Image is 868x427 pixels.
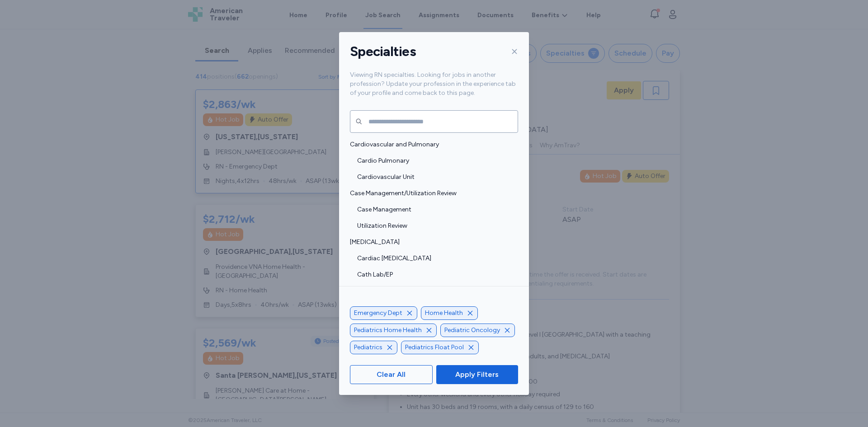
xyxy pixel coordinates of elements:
[436,365,518,384] button: Apply Filters
[357,254,513,263] span: Cardiac [MEDICAL_DATA]
[455,369,499,380] span: Apply Filters
[377,369,406,380] span: Clear All
[350,365,433,384] button: Clear All
[354,309,402,318] span: Emergency Dept
[350,189,513,198] span: Case Management/Utilization Review
[350,140,513,149] span: Cardiovascular and Pulmonary
[357,221,513,230] span: Utilization Review
[444,326,500,335] span: Pediatric Oncology
[425,309,463,318] span: Home Health
[339,70,529,108] div: Viewing RN specialties. Looking for jobs in another profession? Update your profession in the exp...
[357,270,513,279] span: Cath Lab/EP
[350,43,416,60] h1: Specialties
[357,173,513,182] span: Cardiovascular Unit
[354,343,382,352] span: Pediatrics
[357,156,513,165] span: Cardio Pulmonary
[354,326,422,335] span: Pediatrics Home Health
[405,343,464,352] span: Pediatrics Float Pool
[350,238,513,247] span: [MEDICAL_DATA]
[357,205,513,214] span: Case Management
